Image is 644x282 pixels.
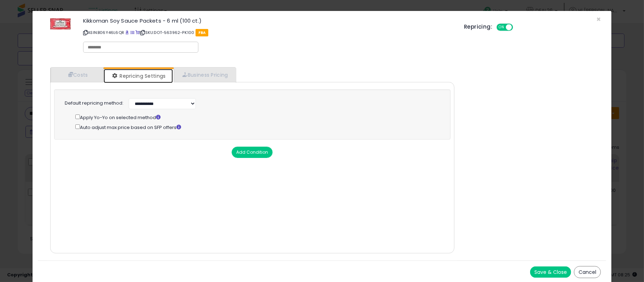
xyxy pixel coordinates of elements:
[497,24,506,30] span: ON
[174,67,235,82] a: Business Pricing
[196,29,209,36] span: FBA
[574,266,601,278] button: Cancel
[51,67,104,82] a: Costs
[464,24,492,30] h5: Repricing:
[130,30,134,35] a: All offer listings
[530,266,571,278] button: Save & Close
[104,69,173,83] a: Repricing Settings
[83,27,453,38] p: ASIN: B06Y46L6QR | SKU: DOT-563962-PK100
[135,30,139,35] a: Your listing only
[83,18,453,23] h3: Kikkoman Soy Sauce Packets - 6 ml (100 ct.)
[232,147,273,158] button: Add Condition
[512,24,523,30] span: OFF
[75,113,439,121] div: Apply Yo-Yo on selected method
[75,123,439,131] div: Auto adjust max price based on SFP offers
[596,14,601,24] span: ×
[125,30,129,35] a: BuyBox page
[50,18,71,30] img: 510TFJuUsML._SL60_.jpg
[65,100,123,107] label: Default repricing method:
